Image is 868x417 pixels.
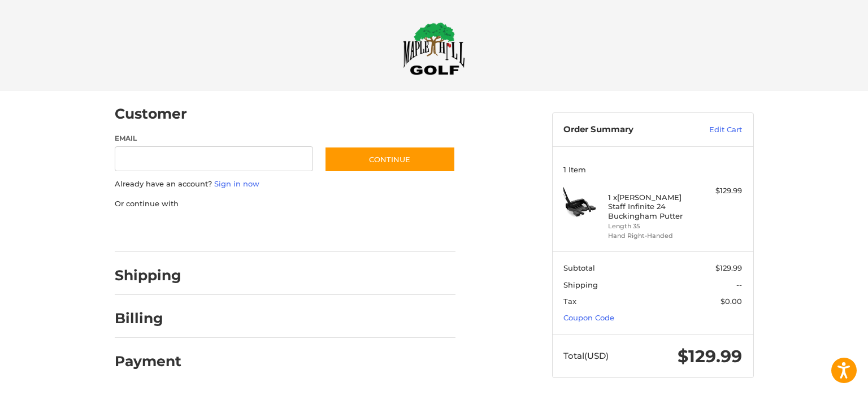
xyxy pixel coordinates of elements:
[563,297,576,306] span: Tax
[214,179,259,188] a: Sign in now
[563,350,609,361] span: Total (USD)
[302,220,387,241] iframe: PayPal-venmo
[115,310,181,327] h2: Billing
[115,105,187,123] h2: Customer
[563,313,614,322] a: Coupon Code
[563,165,742,174] h3: 1 Item
[563,124,685,136] h3: Order Summary
[563,263,595,272] span: Subtotal
[403,22,465,75] img: Maple Hill Golf
[608,221,695,231] li: Length 35
[685,124,742,136] a: Edit Cart
[563,280,598,289] span: Shipping
[111,220,196,241] iframe: PayPal-paypal
[715,263,742,272] span: $129.99
[608,193,695,220] h4: 1 x [PERSON_NAME] Staff Infinite 24 Buckingham Putter
[697,185,742,197] div: $129.99
[608,231,695,241] li: Hand Right-Handed
[736,280,742,289] span: --
[115,267,181,284] h2: Shipping
[115,198,455,210] p: Or continue with
[115,133,314,144] label: Email
[115,353,181,370] h2: Payment
[207,220,292,241] iframe: PayPal-paylater
[115,179,455,190] p: Already have an account?
[721,297,742,306] span: $0.00
[324,146,455,172] button: Continue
